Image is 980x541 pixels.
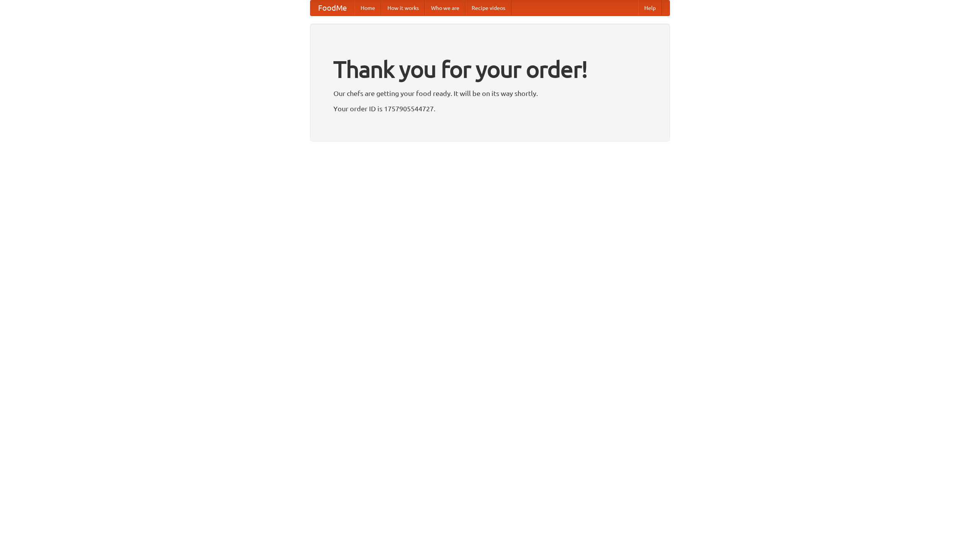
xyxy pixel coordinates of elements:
a: Help [638,0,662,16]
p: Our chefs are getting your food ready. It will be on its way shortly. [333,88,647,99]
a: How it works [381,0,425,16]
h1: Thank you for your order! [333,51,647,88]
p: Your order ID is 1757905544727. [333,103,647,114]
a: Home [354,0,381,16]
a: FoodMe [310,0,354,16]
a: Who we are [425,0,465,16]
a: Recipe videos [465,0,511,16]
